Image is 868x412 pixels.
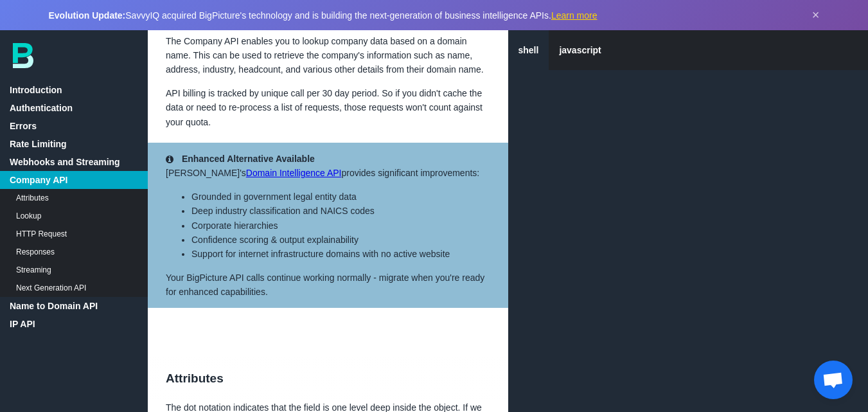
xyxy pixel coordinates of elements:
[148,86,508,129] p: API billing is tracked by unique call per 30 day period. So if you didn't cache the data or need ...
[148,143,508,309] aside: [PERSON_NAME]'s provides significant improvements: Your BigPicture API calls continue working nor...
[191,233,490,247] li: Confidence scoring & output explainability
[508,30,549,70] a: shell
[814,361,853,399] div: Open chat
[148,34,508,77] p: The Company API enables you to lookup company data based on a domain name. This can be used to re...
[148,357,508,400] h2: Attributes
[191,204,490,218] li: Deep industry classification and NAICS codes
[191,219,490,233] li: Corporate hierarchies
[549,30,611,70] a: javascript
[191,247,490,261] li: Support for internet infrastructure domains with no active website
[13,43,33,68] img: bp-logo-B-teal.svg
[49,10,126,21] strong: Evolution Update:
[812,8,820,22] button: Dismiss announcement
[49,10,598,21] span: SavvyIQ acquired BigPicture's technology and is building the next-generation of business intellig...
[191,190,490,204] li: Grounded in government legal entity data
[551,10,598,21] a: Learn more
[182,154,315,164] strong: Enhanced Alternative Available
[246,168,342,178] a: Domain Intelligence API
